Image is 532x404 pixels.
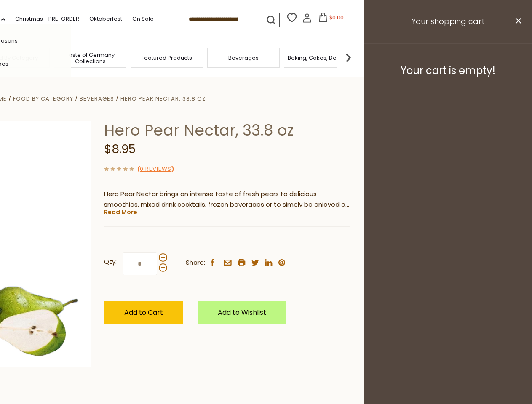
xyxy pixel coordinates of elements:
[104,141,136,157] span: $8.95
[13,95,73,103] a: Food By Category
[104,257,117,267] strong: Qty:
[198,301,286,324] a: Add to Wishlist
[120,95,206,103] a: Hero Pear Nectar, 33.8 oz
[104,208,137,216] a: Read More
[374,64,521,77] h3: Your cart is empty!
[104,189,350,210] p: Hero Pear Nectar brings an intense taste of fresh pears to delicious smoothies, mixed drink cockt...
[104,121,350,140] h1: Hero Pear Nectar, 33.8 oz
[228,55,259,61] a: Beverages
[140,165,171,174] a: 0 Reviews
[288,55,353,61] a: Baking, Cakes, Desserts
[186,258,205,268] span: Share:
[340,49,357,66] img: next arrow
[123,252,157,275] input: Qty:
[329,14,344,21] span: $0.00
[124,308,163,317] span: Add to Cart
[15,14,79,24] a: Christmas - PRE-ORDER
[56,52,124,64] a: Taste of Germany Collections
[89,14,122,24] a: Oktoberfest
[313,13,349,25] button: $0.00
[132,14,154,24] a: On Sale
[137,165,174,173] span: ( )
[142,55,192,61] a: Featured Products
[104,301,183,324] button: Add to Cart
[80,95,114,103] a: Beverages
